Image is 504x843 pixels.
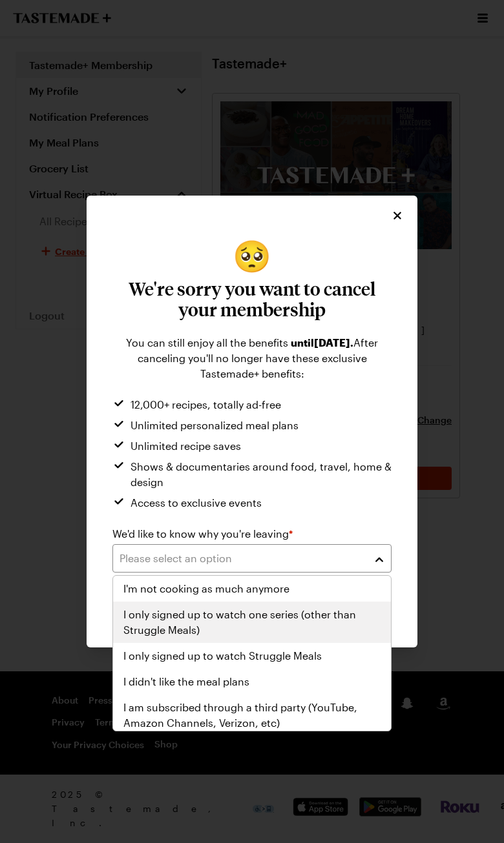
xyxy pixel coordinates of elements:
span: I'm not cooking as much anymore [123,581,289,596]
button: Please select an option [112,544,392,573]
span: I am subscribed through a third party (YouTube, Amazon Channels, Verizon, etc) [123,700,381,731]
span: I only signed up to watch Struggle Meals [123,648,322,664]
span: I didn't like the meal plans [123,674,249,689]
div: Please select an option [112,575,392,731]
div: Please select an option [120,551,365,566]
span: I only signed up to watch one series (other than Struggle Meals) [123,607,381,638]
